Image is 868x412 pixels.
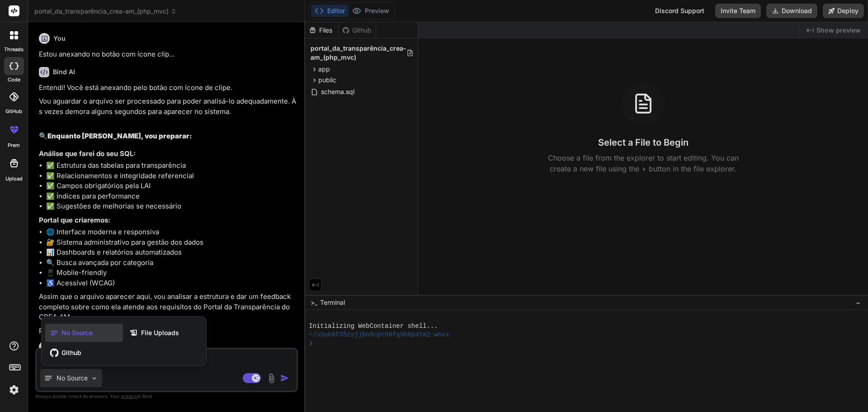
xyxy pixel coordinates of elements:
img: settings [6,382,22,398]
label: code [8,76,20,84]
label: Upload [5,175,23,183]
label: prem [8,142,20,149]
span: No Source [61,328,93,337]
label: GitHub [5,108,22,115]
label: threads [4,46,24,53]
span: Github [61,348,81,357]
span: File Uploads [141,328,179,337]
